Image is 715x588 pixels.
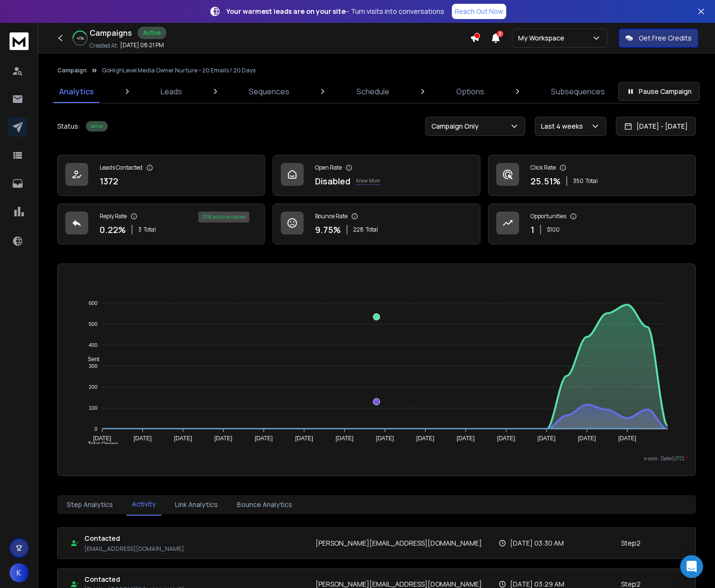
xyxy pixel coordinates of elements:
[531,174,561,188] p: 25.51 %
[273,155,480,196] a: Open RateDisabledKnow More
[174,435,192,442] tspan: [DATE]
[89,300,97,306] tspan: 600
[618,435,636,442] tspan: [DATE]
[102,67,255,74] p: GoHighLevel Media Owner Nurture – 20 Emails / 20 Days
[531,164,556,172] p: Click Rate
[231,494,298,515] button: Bounce Analytics
[100,174,118,188] p: 1372
[214,435,233,442] tspan: [DATE]
[77,35,84,41] p: 41 %
[65,455,688,462] p: x-axis : Date(UTC)
[538,435,556,442] tspan: [DATE]
[618,82,700,101] button: Pause Campaign
[84,534,184,543] h1: Contacted
[84,575,184,584] h1: Contacted
[450,80,490,103] a: Options
[273,203,480,244] a: Bounce Rate9.75%228Total
[639,33,692,43] p: Get Free Credits
[89,342,97,348] tspan: 400
[316,538,482,548] p: [PERSON_NAME][EMAIL_ADDRESS][DOMAIN_NAME]
[417,435,435,442] tspan: [DATE]
[315,213,347,220] p: Bounce Rate
[90,42,118,50] p: Created At:
[94,426,97,432] tspan: 0
[138,226,142,233] span: 3
[61,494,119,515] button: Step Analytics
[57,122,80,131] p: Status:
[295,435,313,442] tspan: [DATE]
[84,545,184,553] p: [EMAIL_ADDRESS][DOMAIN_NAME]
[100,213,127,220] p: Reply Rate
[126,494,162,516] button: Activity
[621,538,641,548] p: Step 2
[455,7,503,16] p: Reach Out Now
[356,177,380,185] p: Know More
[510,538,564,548] p: [DATE] 03:30 AM
[161,86,182,97] p: Leads
[518,33,568,43] p: My Workspace
[573,177,583,185] span: 350
[81,356,100,363] span: Sent
[680,555,703,578] div: Open Intercom Messenger
[89,405,97,411] tspan: 100
[57,203,265,244] a: Reply Rate0.22%3Total33% positive replies
[57,155,265,196] a: Leads Contacted1372
[143,226,156,233] span: Total
[619,29,698,48] button: Get Free Credits
[93,435,112,442] tspan: [DATE]
[57,67,87,74] button: Campaign
[315,174,350,188] p: Disabled
[545,80,611,103] a: Subsequences
[198,212,249,223] div: 33 % positive replies
[10,563,29,582] button: K
[366,226,378,233] span: Total
[531,213,566,220] p: Opportunities
[226,7,444,16] p: – Turn visits into conversations
[616,117,696,136] button: [DATE] - [DATE]
[249,86,289,97] p: Sequences
[497,435,515,442] tspan: [DATE]
[431,122,482,131] p: Campaign Only
[59,86,94,97] p: Analytics
[497,30,503,37] span: 3
[315,164,342,172] p: Open Rate
[578,435,596,442] tspan: [DATE]
[89,321,97,327] tspan: 500
[452,4,506,19] a: Reach Out Now
[255,435,273,442] tspan: [DATE]
[541,122,587,131] p: Last 4 weeks
[457,435,475,442] tspan: [DATE]
[81,441,118,447] span: Total Opens
[336,435,354,442] tspan: [DATE]
[138,27,166,39] div: Active
[456,86,484,97] p: Options
[547,226,560,233] p: $ 100
[53,80,100,103] a: Analytics
[351,80,395,103] a: Schedule
[531,223,534,236] p: 1
[357,86,389,97] p: Schedule
[243,80,295,103] a: Sequences
[89,384,97,390] tspan: 200
[90,27,132,39] h1: Campaigns
[133,435,152,442] tspan: [DATE]
[89,363,97,369] tspan: 300
[10,32,29,50] img: logo
[551,86,605,97] p: Subsequences
[169,494,224,515] button: Link Analytics
[488,155,696,196] a: Click Rate25.51%350Total
[585,177,598,185] span: Total
[100,164,143,172] p: Leads Contacted
[226,7,346,16] strong: Your warmest leads are on your site
[120,41,164,49] p: [DATE] 08:21 PM
[488,203,696,244] a: Opportunities1$100
[86,121,108,132] div: Active
[353,226,364,233] span: 228
[376,435,394,442] tspan: [DATE]
[315,223,341,236] p: 9.75 %
[155,80,188,103] a: Leads
[100,223,126,236] p: 0.22 %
